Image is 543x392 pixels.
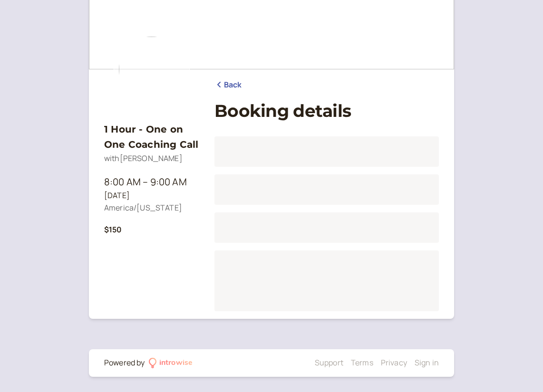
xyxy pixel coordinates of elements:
[214,101,439,121] h1: Booking details
[104,224,122,235] b: $150
[214,174,439,205] div: Loading...
[214,79,242,91] a: Back
[415,357,439,368] a: Sign in
[315,357,343,368] a: Support
[214,250,439,311] div: Loading...
[381,357,407,368] a: Privacy
[104,122,199,153] h3: 1 Hour - One on One Coaching Call
[104,190,199,202] div: [DATE]
[149,357,193,369] a: introwise
[104,357,145,369] div: Powered by
[159,357,193,369] div: introwise
[214,136,439,167] div: Loading...
[104,174,199,190] div: 8:00 AM – 9:00 AM
[351,357,373,368] a: Terms
[214,212,439,243] div: Loading...
[104,202,199,214] div: America/[US_STATE]
[104,153,183,163] span: with [PERSON_NAME]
